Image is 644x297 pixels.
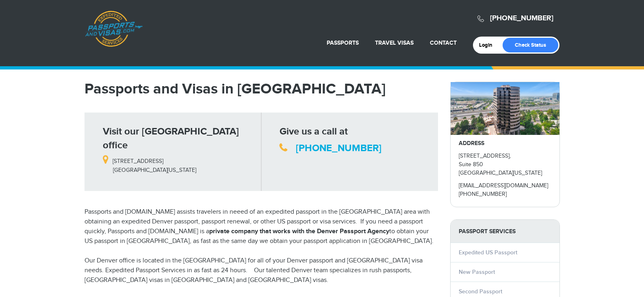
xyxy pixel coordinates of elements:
[296,142,382,154] a: [PHONE_NUMBER]
[280,126,348,137] strong: Give us a call at
[209,228,389,235] strong: private company that works with the Denver Passport Agency
[459,182,548,189] a: [EMAIL_ADDRESS][DOMAIN_NAME]
[430,39,457,46] a: Contact
[451,220,559,243] strong: PASSPORT SERVICES
[103,126,239,151] strong: Visit our [GEOGRAPHIC_DATA] office
[103,152,255,174] p: [STREET_ADDRESS] [GEOGRAPHIC_DATA][US_STATE]
[85,207,438,246] p: Passports and [DOMAIN_NAME] assists travelers in neeed of an expedited passport in the [GEOGRAPHI...
[459,152,551,178] p: [STREET_ADDRESS], Suite 850 [GEOGRAPHIC_DATA][US_STATE]
[459,190,551,199] p: [PHONE_NUMBER]
[85,256,438,285] p: Our Denver office is located in the [GEOGRAPHIC_DATA] for all of your Denver passport and [GEOGRA...
[459,249,517,256] a: Expedited US Passport
[85,82,438,96] h1: Passports and Visas in [GEOGRAPHIC_DATA]
[85,11,143,47] a: Passports & [DOMAIN_NAME]
[327,39,359,46] a: Passports
[375,39,414,46] a: Travel Visas
[459,140,484,147] strong: ADDRESS
[451,82,559,135] img: passportsandvisas_denver_5251_dtc_parkway_-_28de80_-_029b8f063c7946511503b0bb3931d518761db640.jpg
[490,14,553,23] a: [PHONE_NUMBER]
[503,38,558,52] a: Check Status
[459,269,495,275] a: New Passport
[459,288,502,295] a: Second Passport
[479,42,498,48] a: Login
